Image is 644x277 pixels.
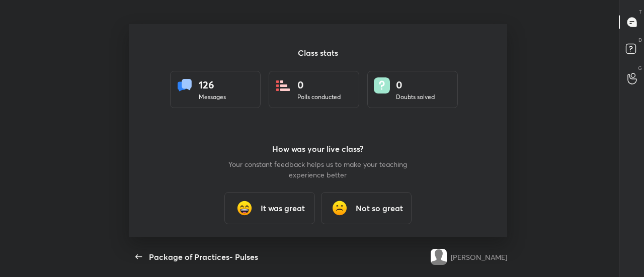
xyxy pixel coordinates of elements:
[129,47,508,59] h3: Class stats
[431,249,447,265] img: default.png
[199,77,226,93] div: 126
[227,159,409,180] p: Your constant feedback helps us to make your teaching experience better
[396,77,435,93] div: 0
[451,252,507,262] div: [PERSON_NAME]
[177,77,193,94] img: statsMessages.856aad98.svg
[374,77,390,94] img: doubts.8a449be9.svg
[297,77,341,93] div: 0
[227,143,409,155] h3: How was your live class?
[234,198,255,218] img: grinning_face_with_smiling_eyes_cmp.gif
[275,77,291,94] img: statsPoll.b571884d.svg
[396,93,435,102] div: Doubts solved
[330,198,350,218] img: frowning_face_cmp.gif
[261,202,305,214] h3: It was great
[356,202,403,214] h3: Not so great
[638,36,642,44] p: D
[199,93,226,102] div: Messages
[639,8,642,16] p: T
[297,93,341,102] div: Polls conducted
[638,64,642,72] p: G
[149,251,258,263] div: Package of Practices- Pulses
